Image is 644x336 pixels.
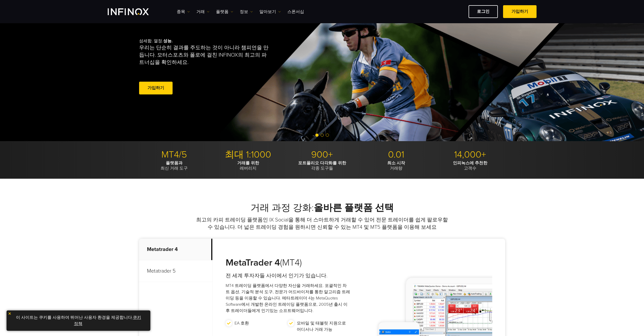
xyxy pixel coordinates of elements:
[8,312,12,315] img: yellow close icon
[435,149,505,160] p: 14,000+
[435,160,505,171] p: 고객수
[298,160,346,166] strong: 포트폴리오 다각화를 위한
[361,160,431,171] p: 거래량
[387,160,405,166] strong: 최소 시작
[108,8,161,15] a: INFINOX Logo
[287,149,357,160] p: 900+
[315,134,318,137] span: Go to slide 1
[139,82,173,94] a: 가입하기
[226,283,350,314] p: MT4 트레이딩 플랫폼에서 다양한 자산을 거래하세요. 포괄적인 차트 옵션, 기술적 분석 도구, 전문가 어드바이저를 통한 알고리즘 트레이딩 등을 이용할 수 있습니다. 메타트레이...
[9,313,148,328] p: 이 사이트는 쿠키를 사용하여 뛰어난 사용자 환경을 제공합니다. .
[503,5,537,18] a: 가입하기
[196,9,209,15] a: 거래
[321,134,324,137] span: Go to slide 2
[139,260,212,282] p: Metatrader 5
[235,320,249,326] p: EA 호환
[469,5,498,18] a: 로그인
[139,30,304,104] div: 섬세함. 열정.
[139,239,212,260] p: Metatrader 4
[240,9,253,15] a: 정보
[226,257,350,268] h3: (MT4)
[287,160,357,171] p: 각종 도구들
[139,149,209,160] p: MT4/5
[259,9,281,15] a: 알아보기
[195,216,449,231] p: 최고의 카피 트레이딩 플랫폼인 IX Social을 통해 더 스마트하게 거래할 수 있어 전문 트레이더를 쉽게 팔로우할 수 있습니다. 더 넓은 트레이딩 경험을 원하시면 신뢰할 수...
[139,160,209,171] p: 최신 거래 도구
[216,9,233,15] a: 플랫폼
[287,9,304,15] a: 스폰서십
[237,160,259,166] strong: 거래를 위한
[314,202,394,213] strong: 올바른 플랫폼 선택
[226,272,350,279] h4: 전 세계 투자자들 사이에서 인기가 있습니다.
[453,160,487,166] strong: 인피녹스에 추천한
[213,149,283,160] p: 최대 1:1000
[139,202,505,214] h2: 거래 과정 강화:
[177,9,190,15] a: 종목
[166,160,183,166] strong: 플랫폼과
[226,257,280,268] strong: MetaTrader 4
[163,38,173,44] strong: 성능.
[361,149,431,160] p: 0.01
[139,44,271,66] p: 우리는 단순히 결과를 주도하는 것이 아니라 챔피언을 만듭니다. 모터스포츠와 폴로에 걸친 INFINOX의 최고의 파트너십을 확인하세요.
[326,134,329,137] span: Go to slide 3
[297,320,348,333] p: 모바일 및 태블릿 지원으로 어디서나 거래 가능
[213,160,283,171] p: 레버리지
